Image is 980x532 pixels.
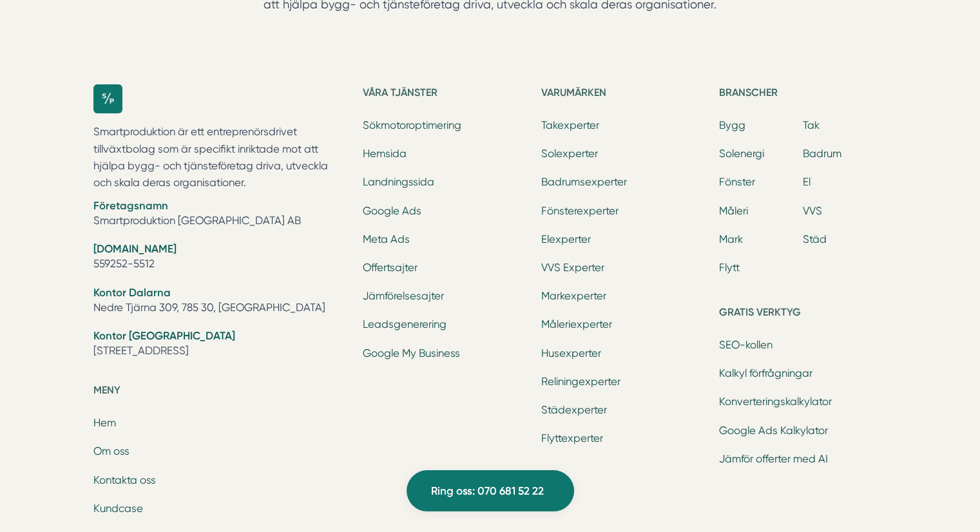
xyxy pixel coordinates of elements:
li: 559252-5512 [93,242,348,274]
a: Hem [93,417,116,429]
a: Sökmotoroptimering [363,119,461,131]
a: Reliningexperter [541,375,620,388]
a: Meta Ads [363,233,410,245]
a: SEO-kollen [719,339,773,351]
a: Konverteringskalkylator [719,395,832,408]
a: Tak [803,119,820,131]
a: Elexperter [541,233,591,245]
a: Google Ads Kalkylator [719,424,828,437]
a: Kundcase [93,502,143,515]
a: Leadsgenerering [363,318,447,330]
a: Landningssida [363,176,434,188]
a: Bygg [719,119,745,131]
a: VVS [803,205,822,217]
p: Smartproduktion är ett entreprenörsdrivet tillväxtbolag som är specifikt inriktade mot att hjälpa... [93,124,348,192]
a: Flytt [719,261,740,274]
a: Städexperter [541,404,607,416]
h5: Våra tjänster [363,84,530,105]
a: Badrum [803,147,841,160]
a: Flyttexperter [541,432,603,444]
strong: Kontor [GEOGRAPHIC_DATA] [93,329,235,342]
a: El [803,176,811,188]
a: Fönster [719,176,755,188]
a: Google Ads [363,205,421,217]
a: Städ [803,233,827,245]
a: Markexperter [541,290,606,302]
h5: Meny [93,382,348,403]
a: Solenergi [719,147,764,160]
li: Smartproduktion [GEOGRAPHIC_DATA] AB [93,198,348,231]
a: Fönsterexperter [541,205,619,217]
li: Nedre Tjärna 309, 785 30, [GEOGRAPHIC_DATA] [93,285,348,318]
li: [STREET_ADDRESS] [93,328,348,361]
a: Offertsajter [363,261,418,274]
a: Måleriexperter [541,318,612,330]
strong: Kontor Dalarna [93,286,171,299]
a: Ring oss: 070 681 52 22 [407,470,574,511]
a: Solexperter [541,147,598,160]
a: Kontakta oss [93,474,156,486]
a: Hemsida [363,147,407,160]
a: Jämförelsesajter [363,290,444,302]
a: VVS Experter [541,261,604,274]
a: Mark [719,233,743,245]
a: Jämför offerter med AI [719,453,828,465]
a: Kalkyl förfrågningar [719,367,812,379]
h5: Varumärken [541,84,709,105]
a: Om oss [93,445,130,457]
a: Husexperter [541,347,601,359]
strong: [DOMAIN_NAME] [93,242,177,255]
h5: Gratis verktyg [719,304,887,325]
a: Google My Business [363,347,460,359]
a: Måleri [719,205,748,217]
span: Ring oss: 070 681 52 22 [431,482,544,500]
a: Takexperter [541,119,599,131]
strong: Företagsnamn [93,199,168,212]
h5: Branscher [719,84,887,105]
a: Badrumsexperter [541,176,627,188]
